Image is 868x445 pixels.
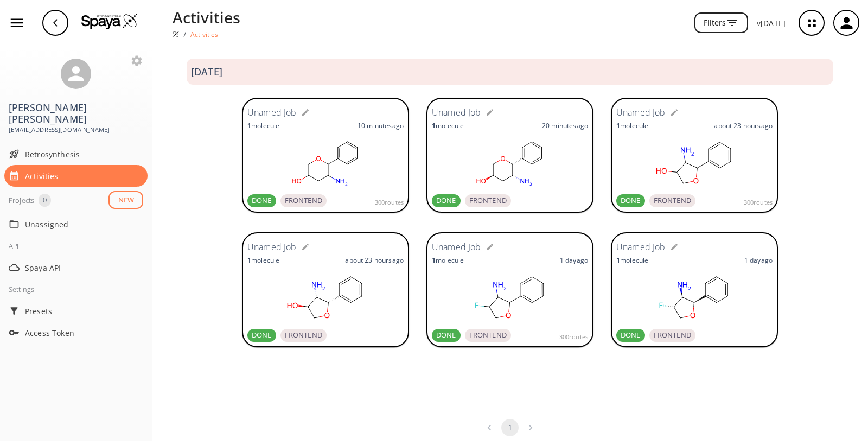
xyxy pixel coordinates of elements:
h6: Unamed Job [616,106,666,120]
span: 0 [39,195,51,206]
nav: pagination navigation [479,419,541,436]
p: molecule [432,121,464,130]
svg: NC1CC(O)COC1c1ccccc1 [247,136,404,190]
p: Activities [190,30,219,39]
span: FRONTEND [280,330,327,341]
span: DONE [432,195,461,206]
h6: Unamed Job [247,106,297,120]
p: 1 day ago [560,256,588,265]
button: NEW [108,191,143,209]
p: v [DATE] [757,17,786,29]
svg: N[C@@H]1[C@H](c2ccccc2)OC[C@H]1O [247,270,404,325]
p: 1 day ago [744,256,773,265]
p: molecule [616,121,648,130]
span: Presets [25,306,143,317]
div: Retrosynthesis [4,143,148,165]
h6: Unamed Job [432,240,481,255]
p: about 23 hours ago [345,256,404,265]
a: Unamed Job1moleculeabout 23 hoursagoDONEFRONTEND [242,232,409,349]
span: FRONTEND [465,330,511,341]
div: Presets [4,300,148,322]
span: FRONTEND [649,330,695,341]
p: molecule [247,121,279,130]
strong: 1 [247,121,251,130]
strong: 1 [616,256,620,265]
img: Spaya logo [173,31,179,37]
span: FRONTEND [465,195,511,206]
span: Access Token [25,327,143,339]
div: Unassigned [4,213,148,235]
p: molecule [247,256,279,265]
span: DONE [616,195,645,206]
svg: NC1C(O)COC1c1ccccc1 [616,136,773,190]
span: Activities [25,170,143,182]
strong: 1 [432,121,436,130]
a: Unamed Job1molecule1 dayagoDONEFRONTEND [611,232,778,349]
span: DONE [432,330,461,341]
p: molecule [432,256,464,265]
p: Activities [173,5,241,29]
span: DONE [247,330,276,341]
img: Logo Spaya [81,13,138,29]
span: Spaya API [25,262,143,274]
span: Unassigned [25,219,143,230]
p: 10 minutes ago [358,121,404,130]
h6: Unamed Job [247,240,297,255]
span: 300 routes [375,198,404,207]
p: molecule [616,256,648,265]
div: Activities [4,165,148,187]
a: Unamed Job1molecule10 minutesagoDONEFRONTEND300routes [242,98,409,215]
p: 20 minutes ago [542,121,588,130]
h3: [PERSON_NAME] [PERSON_NAME] [9,102,143,125]
svg: [C@@H]1(O)C[C@@H](N)[C@@H](C2C=CC=CC=2)OC1 [432,136,588,190]
span: FRONTEND [280,195,327,206]
span: Retrosynthesis [25,149,143,160]
span: DONE [247,195,276,206]
span: FRONTEND [649,195,695,206]
strong: 1 [432,256,436,265]
a: Unamed Job1molecule1 dayagoDONEFRONTEND300routes [426,232,593,349]
span: DONE [616,330,645,341]
strong: 1 [616,121,620,130]
h6: Unamed Job [616,240,666,255]
span: 300 routes [559,332,588,342]
div: Spaya API [4,257,148,278]
a: Unamed Job1molecule20 minutesagoDONEFRONTEND [426,98,593,215]
div: Projects [9,194,34,207]
button: page 1 [501,419,519,436]
button: Filters [694,12,748,34]
svg: C1O[C@H](C2C=CC=CC=2)[C@H](N)[C@H]1F [616,270,773,325]
strong: 1 [247,256,251,265]
a: Unamed Job1moleculeabout 23 hoursagoDONEFRONTEND300routes [611,98,778,215]
p: about 23 hours ago [714,121,773,130]
div: Access Token [4,322,148,344]
span: 300 routes [744,198,773,207]
span: [EMAIL_ADDRESS][DOMAIN_NAME] [9,125,143,135]
h6: Unamed Job [432,106,481,120]
svg: NC1C(F)COC1c1ccccc1 [432,270,588,325]
li: / [183,29,186,40]
h3: [DATE] [191,66,222,78]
